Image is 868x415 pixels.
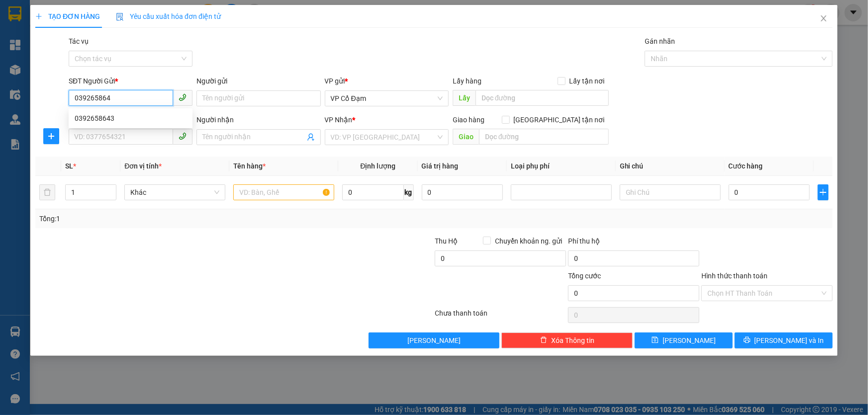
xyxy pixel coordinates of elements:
[479,129,609,145] input: Dọc đường
[407,335,461,346] span: [PERSON_NAME]
[635,332,733,348] button: save[PERSON_NAME]
[491,236,566,247] span: Chuyển khoản ng. gửi
[810,5,838,33] button: Close
[39,184,55,200] button: delete
[93,24,416,37] li: Cổ Đạm, xã [GEOGRAPHIC_DATA], [GEOGRAPHIC_DATA]
[325,116,353,124] span: VP Nhận
[43,128,59,144] button: plus
[652,336,659,344] span: save
[818,188,828,196] span: plus
[69,76,193,86] div: SĐT Người Gửi
[820,14,828,22] span: close
[360,162,395,170] span: Định lượng
[818,184,829,200] button: plus
[453,77,482,85] span: Lấy hàng
[453,129,479,145] span: Giao
[422,162,459,170] span: Giá trị hàng
[179,93,187,101] span: phone
[551,335,594,346] span: Xóa Thông tin
[65,162,73,170] span: SL
[196,76,320,86] div: Người gửi
[453,90,476,106] span: Lấy
[116,12,221,20] span: Yêu cầu xuất hóa đơn điện tử
[566,76,609,86] span: Lấy tận nơi
[39,213,335,224] div: Tổng: 1
[404,184,414,200] span: kg
[233,162,266,170] span: Tên hàng
[44,132,59,140] span: plus
[701,272,768,280] label: Hình thức thanh toán
[196,114,320,125] div: Người nhận
[568,272,601,280] span: Tổng cước
[69,37,89,45] label: Tác vụ
[453,116,484,124] span: Giao hàng
[369,332,500,348] button: [PERSON_NAME]
[663,335,716,346] span: [PERSON_NAME]
[75,113,187,124] div: 0392658643
[233,184,334,200] input: VD: Bàn, Ghế
[616,157,725,176] th: Ghi chú
[434,308,568,325] div: Chưa thanh toán
[93,37,416,49] li: Hotline: 1900252555
[435,237,458,245] span: Thu Hộ
[116,13,124,21] img: icon
[307,133,315,141] span: user-add
[507,157,616,176] th: Loại phụ phí
[735,332,833,348] button: printer[PERSON_NAME] và In
[35,12,100,20] span: TẠO ĐƠN HÀNG
[744,336,751,344] span: printer
[179,132,187,140] span: phone
[568,236,699,250] div: Phí thu hộ
[422,184,503,200] input: 0
[476,90,609,106] input: Dọc đường
[12,72,116,88] b: GỬI : VP Cổ Đạm
[501,332,633,348] button: deleteXóa Thông tin
[510,114,609,125] span: [GEOGRAPHIC_DATA] tận nơi
[130,185,219,200] span: Khác
[12,12,62,62] img: logo.jpg
[35,13,42,20] span: plus
[645,37,675,45] label: Gán nhãn
[124,162,162,170] span: Đơn vị tính
[755,335,824,346] span: [PERSON_NAME] và In
[325,76,449,86] div: VP gửi
[620,184,721,200] input: Ghi Chú
[540,336,547,344] span: delete
[69,110,193,126] div: 0392658643
[729,162,763,170] span: Cước hàng
[331,91,443,106] span: VP Cổ Đạm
